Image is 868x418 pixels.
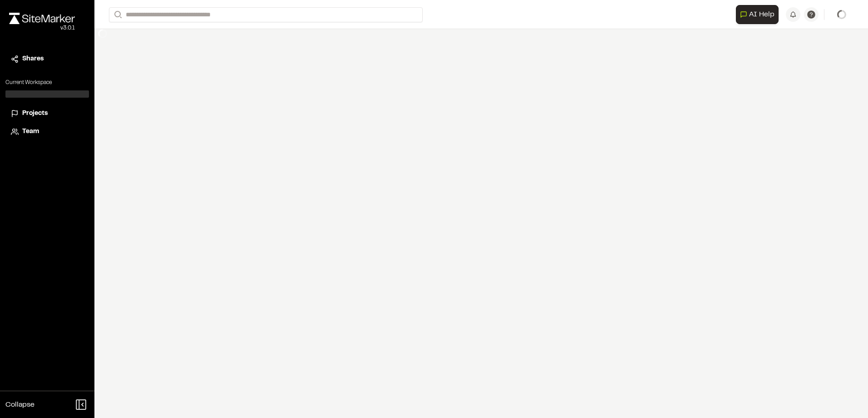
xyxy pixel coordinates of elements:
[22,54,44,64] span: Shares
[22,127,39,137] span: Team
[736,5,779,24] button: Open AI Assistant
[736,5,782,24] div: Open AI Assistant
[5,399,35,410] span: Collapse
[11,109,84,119] a: Projects
[11,127,84,137] a: Team
[9,24,75,32] div: Oh geez...please don't...
[11,54,84,64] a: Shares
[22,109,48,119] span: Projects
[749,9,774,20] span: AI Help
[9,13,75,24] img: rebrand.png
[5,79,89,87] p: Current Workspace
[109,7,125,22] button: Search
